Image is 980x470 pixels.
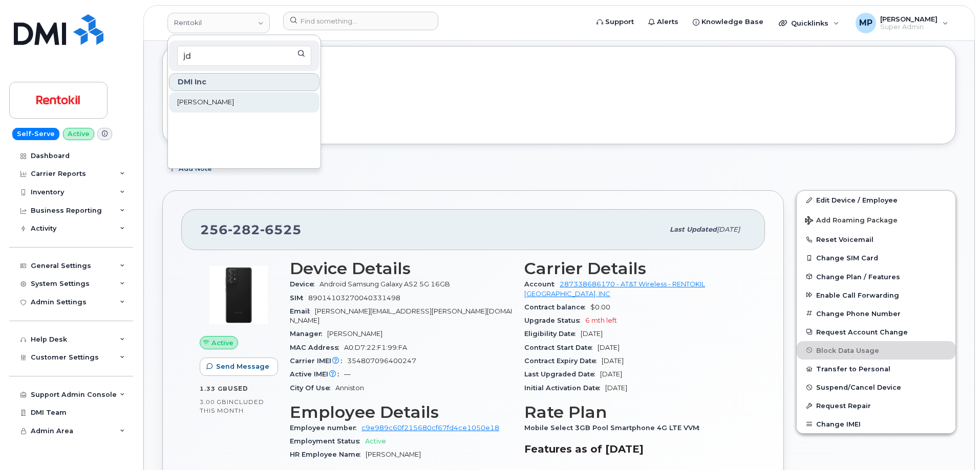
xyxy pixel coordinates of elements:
[344,344,407,351] span: A0:D7:22:F1:99:FA
[200,398,264,415] span: included this month
[797,304,955,323] button: Change Phone Number
[602,357,624,365] span: [DATE]
[327,330,382,338] span: [PERSON_NAME]
[290,344,344,351] span: MAC Address
[216,362,269,371] span: Send Message
[308,294,400,302] span: 89014103270040331498
[797,230,955,249] button: Reset Voicemail
[162,160,221,178] button: Add Note
[290,357,347,365] span: Carrier IMEI
[260,222,302,237] span: 6525
[228,222,260,237] span: 282
[524,280,560,288] span: Account
[816,384,901,391] span: Suspend/Cancel Device
[347,357,416,365] span: 354807096400247
[605,384,627,392] span: [DATE]
[319,280,450,288] span: Android Samsung Galaxy A52 5G 16GB
[335,384,364,392] span: Anniston
[797,396,955,415] button: Request Repair
[859,17,872,29] span: MP
[598,344,620,351] span: [DATE]
[524,370,600,378] span: Last Upgraded Date
[880,15,938,23] span: [PERSON_NAME]
[290,307,512,324] span: [PERSON_NAME][EMAIL_ADDRESS][PERSON_NAME][DOMAIN_NAME]
[797,249,955,267] button: Change SIM Card
[816,291,899,299] span: Enable Call Forwarding
[177,46,311,66] input: Search
[211,338,233,348] span: Active
[344,370,351,378] span: —
[200,398,227,406] span: 3.00 GB
[641,12,686,32] a: Alerts
[935,426,972,462] iframe: Messenger Launcher
[179,164,212,173] span: Add Note
[169,92,319,113] a: [PERSON_NAME]
[590,303,610,311] span: $0.00
[797,267,955,286] button: Change Plan / Features
[797,209,955,230] button: Add Roaming Package
[880,23,938,31] span: Super Admin
[290,307,315,315] span: Email
[605,17,634,27] span: Support
[797,415,955,433] button: Change IMEI
[366,451,421,458] span: [PERSON_NAME]
[524,330,581,338] span: Eligibility Date
[791,19,828,27] span: Quicklinks
[797,341,955,360] button: Block Data Usage
[283,12,438,30] input: Find something...
[290,424,361,432] span: Employee number
[290,384,335,392] span: City Of Use
[585,317,617,324] span: 6 mth left
[797,191,955,209] a: Edit Device / Employee
[848,13,955,33] div: Michael Partack
[524,384,605,392] span: Initial Activation Date
[816,273,900,280] span: Change Plan / Features
[181,85,937,98] h3: Tags List
[290,259,512,278] h3: Device Details
[600,370,622,378] span: [DATE]
[290,370,344,378] span: Active IMEI
[200,357,278,376] button: Send Message
[524,357,602,365] span: Contract Expiry Date
[169,73,319,91] div: DMI Inc
[524,443,747,455] h3: Features as of [DATE]
[701,17,763,27] span: Knowledge Base
[670,226,717,233] span: Last updated
[797,378,955,396] button: Suspend/Cancel Device
[524,259,747,278] h3: Carrier Details
[717,226,740,233] span: [DATE]
[290,403,512,421] h3: Employee Details
[686,12,771,32] a: Knowledge Base
[200,385,228,392] span: 1.33 GB
[524,344,598,351] span: Contract Start Date
[797,323,955,341] button: Request Account Change
[290,330,327,338] span: Manager
[524,424,705,432] span: Mobile Select 3GB Pool Smartphone 4G LTE VVM
[797,286,955,304] button: Enable Call Forwarding
[657,17,678,27] span: Alerts
[524,317,585,324] span: Upgrade Status
[167,13,270,33] a: Rentokil
[365,437,386,445] span: Active
[589,12,641,32] a: Support
[797,360,955,378] button: Transfer to Personal
[228,385,248,392] span: used
[581,330,603,338] span: [DATE]
[208,264,269,326] img: image20231002-3703462-2e78ka.jpeg
[290,294,308,302] span: SIM
[290,280,319,288] span: Device
[772,13,846,33] div: Quicklinks
[524,280,705,297] a: 287338686170 - AT&T Wireless - RENTOKIL [GEOGRAPHIC_DATA], INC
[524,403,747,421] h3: Rate Plan
[200,222,302,237] span: 256
[361,424,499,432] a: c9e989c60f215680cf67fd4ce1050e18
[805,216,898,226] span: Add Roaming Package
[177,97,234,107] span: [PERSON_NAME]
[290,451,366,458] span: HR Employee Name
[290,437,365,445] span: Employment Status
[524,303,590,311] span: Contract balance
